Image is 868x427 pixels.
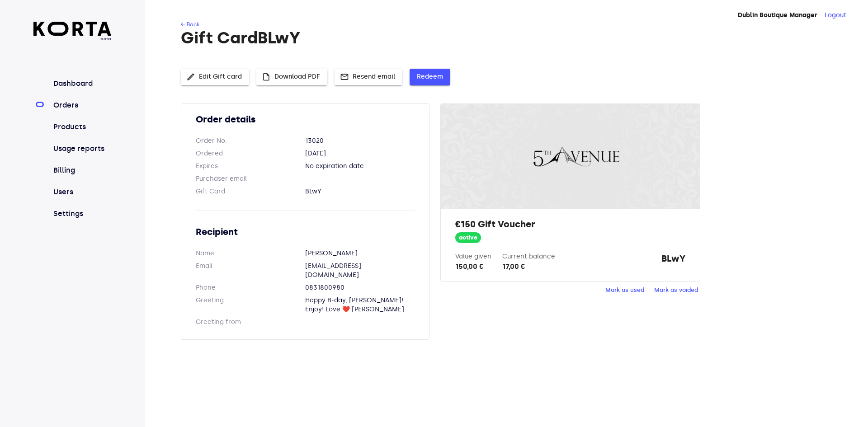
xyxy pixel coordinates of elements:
[52,143,112,154] a: Usage reports
[52,208,112,219] a: Settings
[256,69,327,85] button: Download PDF
[33,36,112,42] span: beta
[654,285,698,296] span: Mark as voided
[652,283,700,297] button: Mark as voided
[305,249,415,258] dd: [PERSON_NAME]
[196,162,305,171] dt: Expires
[196,249,305,258] dt: Name
[340,72,349,81] span: mail
[335,69,402,85] button: Resend email
[305,136,415,145] dd: 13020
[181,21,199,28] a: ← Back
[186,72,195,81] span: edit
[33,22,112,36] img: Korta
[196,174,305,183] dt: Purchaser email
[196,296,305,314] dt: Greeting
[305,149,415,158] dd: [DATE]
[305,283,415,292] dd: 0831800980
[305,187,415,196] dd: BLwY
[181,72,249,80] a: Edit Gift card
[196,113,415,126] h2: Order details
[305,162,415,171] dd: No expiration date
[33,22,112,42] a: beta
[605,285,644,296] span: Mark as used
[342,71,395,83] span: Resend email
[305,296,415,314] dd: Happy B-day, [PERSON_NAME]! Enjoy! Love ❤️ [PERSON_NAME]
[738,11,817,19] strong: Dublin Boutique Manager
[52,187,112,197] a: Users
[455,253,491,260] label: Value given
[52,78,112,89] a: Dashboard
[502,253,555,260] label: Current balance
[196,149,305,158] dt: Ordered
[455,218,685,230] h2: €150 Gift Voucher
[196,318,305,327] dt: Greeting from
[188,71,242,83] span: Edit Gift card
[196,283,305,292] dt: Phone
[181,29,830,47] h1: Gift Card BLwY
[661,252,685,272] strong: BLwY
[52,165,112,176] a: Billing
[196,225,415,238] h2: Recipient
[52,122,112,132] a: Products
[196,187,305,196] dt: Gift Card
[603,283,646,297] button: Mark as used
[196,136,305,145] dt: Order No.
[455,234,481,242] span: active
[825,11,846,20] button: Logout
[455,261,491,272] div: 150,00 €
[264,71,320,83] span: Download PDF
[181,69,249,85] button: Edit Gift card
[305,262,415,280] dd: [EMAIL_ADDRESS][DOMAIN_NAME]
[410,69,450,85] button: Redeem
[52,100,112,111] a: Orders
[196,262,305,280] dt: Email
[417,71,443,83] span: Redeem
[262,72,271,81] span: insert_drive_file
[502,261,555,272] div: 17,00 €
